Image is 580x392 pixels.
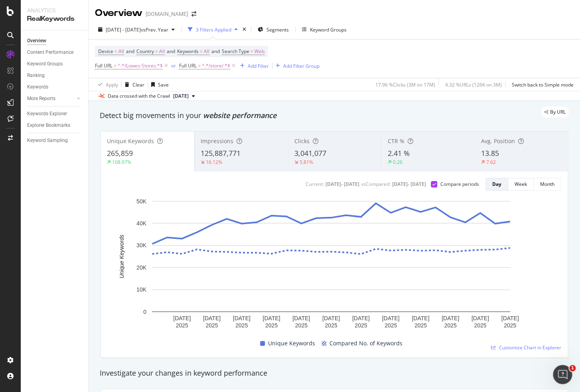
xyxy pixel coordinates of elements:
div: Keywords [27,83,48,91]
button: Month [534,178,561,191]
div: Add Filter [248,63,269,69]
span: = [200,48,203,55]
span: 13.85 [481,148,499,158]
div: Analytics [27,6,82,14]
div: 17.96 % Clicks ( 3M on 17M ) [375,81,435,88]
div: [DATE] - [DATE] [392,181,426,187]
div: Clear [132,81,144,88]
div: 5.81% [300,159,313,165]
text: 2025 [205,322,218,329]
div: Keywords Explorer [27,110,67,118]
span: 2.41 % [387,148,409,158]
text: 2025 [265,322,278,329]
text: 2025 [235,322,248,329]
div: Explorer Bookmarks [27,121,70,130]
span: and [211,48,220,55]
span: 1 [569,365,576,371]
text: 2025 [176,322,188,329]
div: or [171,62,176,69]
span: Device [98,48,113,55]
span: ^.*/Lowes-Stores.*$ [118,60,163,71]
text: [DATE] [352,315,370,321]
button: 3 Filters Applied [185,23,241,36]
button: [DATE] - [DATE]vsPrev. Year [95,23,178,36]
span: [DATE] - [DATE] [106,26,141,33]
div: 4.32 % URLs ( 126K on 3M ) [445,81,502,88]
text: 2025 [414,322,427,329]
text: 2025 [474,322,486,329]
a: Keyword Groups [27,60,83,68]
svg: A chart. [107,197,555,336]
iframe: Intercom live chat [553,365,572,384]
text: [DATE] [471,315,489,321]
div: Overview [27,37,46,45]
button: Apply [95,78,118,91]
div: Overview [95,6,142,20]
button: Switch back to Simple mode [509,78,574,91]
span: = [155,48,158,55]
div: legacy label [541,106,569,118]
span: 125,887,771 [201,148,241,158]
span: 2025 Aug. 25th [173,93,189,100]
div: Add Filter Group [283,63,320,69]
div: Keyword Sampling [27,136,68,145]
button: Day [485,178,508,191]
span: Search Type [222,48,249,55]
span: = [114,62,116,69]
div: Keyword Groups [27,60,63,68]
span: All [204,46,209,57]
text: [DATE] [173,315,191,321]
span: 265,859 [107,148,133,158]
text: [DATE] [203,315,221,321]
span: CTR % [387,137,404,145]
div: RealKeywords [27,14,82,24]
div: Data crossed with the Crawl [108,93,170,100]
text: 2025 [504,322,516,329]
button: or [171,62,176,69]
text: Unique Keywords [118,234,125,278]
button: Segments [254,23,292,36]
text: [DATE] [233,315,251,321]
span: and [126,48,134,55]
span: Keywords [177,48,199,55]
div: vs Compared : [361,181,391,187]
span: Customize Chart in Explorer [499,344,561,351]
div: [DATE] - [DATE] [326,181,359,187]
span: Unique Keywords [107,137,154,145]
div: 7.62 [486,159,495,165]
div: Week [515,181,527,187]
text: [DATE] [412,315,429,321]
text: [DATE] [322,315,340,321]
text: 2025 [385,322,397,329]
text: [DATE] [262,315,280,321]
div: Compare periods [440,181,479,187]
text: 2025 [355,322,367,329]
text: 10K [136,286,147,293]
text: 20K [136,264,147,271]
span: All [118,46,124,57]
span: Clicks [294,137,310,145]
text: 2025 [295,322,308,329]
span: = [198,62,201,69]
span: ^.*/store/.*$ [202,60,230,71]
span: Full URL [95,62,112,69]
button: Add Filter [237,61,269,71]
a: Overview [27,37,83,45]
a: Keyword Sampling [27,136,83,145]
div: arrow-right-arrow-left [191,11,196,17]
div: Ranking [27,71,45,80]
div: Apply [106,81,118,88]
div: More Reports [27,95,55,103]
div: times [241,26,248,33]
span: = [251,48,253,55]
button: Week [508,178,534,191]
a: Explorer Bookmarks [27,121,83,130]
span: and [167,48,175,55]
button: Add Filter Group [272,61,320,71]
button: Clear [122,78,144,91]
a: Ranking [27,71,83,80]
div: 16.12% [206,159,222,165]
div: [DOMAIN_NAME] [146,10,188,18]
button: [DATE] [170,91,198,101]
div: Day [492,181,501,187]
